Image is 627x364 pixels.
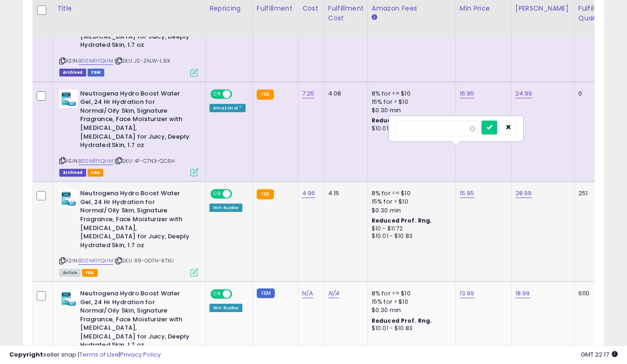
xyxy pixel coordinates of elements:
[372,189,449,198] div: 8% for <= $10
[211,190,223,198] span: ON
[9,350,43,359] strong: Copyright
[302,189,316,198] a: 4.96
[78,57,113,65] a: B00NR1YQHM
[209,304,242,312] div: Win BuyBox
[515,4,570,13] div: [PERSON_NAME]
[79,350,119,359] a: Terms of Use
[328,89,361,98] div: 4.08
[80,289,193,352] b: Neutrogena Hydro Boost Water Gel, 24 Hr Hydration for Normal/Oily Skin, Signature Fragrance, Face...
[302,4,320,13] div: Cost
[59,189,78,208] img: 41e8asrbWRL._SL40_.jpg
[114,57,170,64] span: | SKU: JS-ZALW-L3IX
[211,290,223,298] span: ON
[581,350,618,359] span: 2025-09-11 22:17 GMT
[209,4,249,13] div: Repricing
[372,289,449,298] div: 8% for <= $10
[209,104,246,112] div: Amazon AI *
[59,289,78,308] img: 41e8asrbWRL._SL40_.jpg
[460,89,475,98] a: 16.95
[460,289,475,298] a: 13.99
[578,89,607,98] div: 0
[57,4,202,13] div: Title
[372,198,449,206] div: 15% for > $10
[59,89,78,108] img: 41e8asrbWRL._SL40_.jpg
[372,217,432,224] b: Reduced Prof. Rng.
[372,89,449,98] div: 8% for <= $10
[372,298,449,306] div: 15% for > $10
[372,13,377,22] small: Amazon Fees.
[372,325,449,332] div: $10.01 - $10.83
[78,157,113,165] a: B00NR1YQHM
[372,125,449,133] div: $10.01 - $10.83
[114,257,174,264] span: | SKU: R9-GD7H-RTXU
[328,4,364,23] div: Fulfillment Cost
[328,289,339,298] a: N/A
[257,89,274,100] small: FBA
[88,169,103,177] span: FBA
[82,269,98,277] span: FBA
[257,4,294,13] div: Fulfillment
[114,157,175,165] span: | SKU: 4F-C7N3-QC6H
[80,89,193,152] b: Neutrogena Hydro Boost Water Gel, 24 Hr Hydration for Normal/Oily Skin, Signature Fragrance, Face...
[9,351,161,359] div: seller snap | |
[59,269,81,277] span: All listings currently available for purchase on Amazon
[302,289,313,298] a: N/A
[372,4,452,13] div: Amazon Fees
[211,90,223,98] span: ON
[59,69,86,77] span: Listings that have been deleted from Seller Central
[515,289,530,298] a: 18.99
[460,189,475,198] a: 15.95
[372,106,449,115] div: $0.30 min
[59,89,198,176] div: ASIN:
[578,289,607,298] div: 6110
[460,4,507,13] div: Min Price
[515,89,532,98] a: 24.99
[372,225,449,233] div: $10 - $11.72
[372,317,432,325] b: Reduced Prof. Rng.
[78,257,113,265] a: B00NR1YQHM
[328,189,361,198] div: 4.15
[120,350,161,359] a: Privacy Policy
[231,290,246,298] span: OFF
[59,169,86,177] span: Listings that have been deleted from Seller Central
[515,189,532,198] a: 28.99
[372,98,449,106] div: 15% for > $10
[372,116,432,124] b: Reduced Prof. Rng.
[209,204,242,212] div: Win BuyBox
[231,190,246,198] span: OFF
[88,69,104,77] span: FBM
[302,89,315,98] a: 7.25
[231,90,246,98] span: OFF
[372,306,449,314] div: $0.30 min
[372,206,449,215] div: $0.30 min
[257,288,275,298] small: FBM
[257,189,274,199] small: FBA
[372,232,449,240] div: $10.01 - $10.83
[80,189,193,252] b: Neutrogena Hydro Boost Water Gel, 24 Hr Hydration for Normal/Oily Skin, Signature Fragrance, Face...
[578,189,607,198] div: 251
[59,189,198,275] div: ASIN:
[578,4,610,23] div: Fulfillable Quantity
